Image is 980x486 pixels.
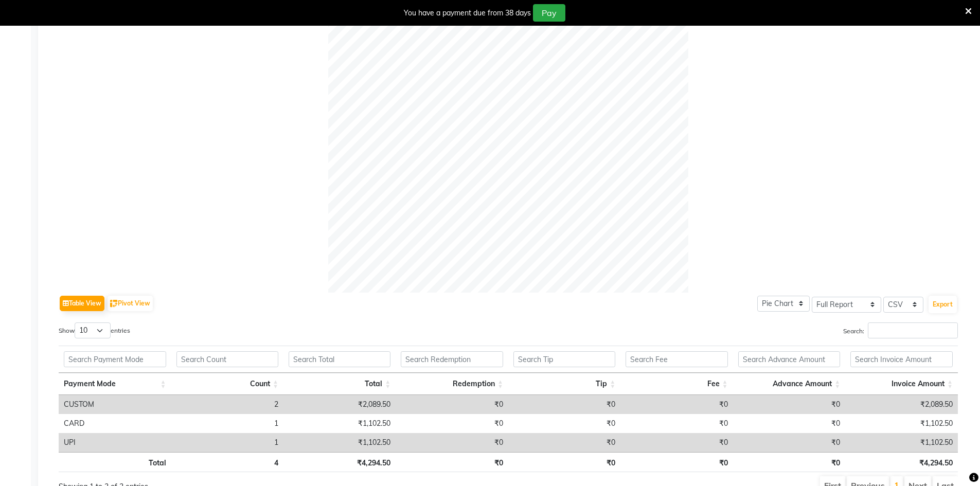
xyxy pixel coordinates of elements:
[513,351,615,367] input: Search Tip
[59,395,171,414] td: CUSTOM
[108,296,153,311] button: Pivot View
[508,395,620,414] td: ₹0
[171,373,283,395] th: Count: activate to sort column ascending
[508,433,620,452] td: ₹0
[508,373,620,395] th: Tip: activate to sort column ascending
[533,4,565,22] button: Pay
[508,452,620,472] th: ₹0
[626,351,727,367] input: Search Fee
[59,452,171,472] th: Total
[733,395,846,414] td: ₹0
[620,433,733,452] td: ₹0
[396,395,508,414] td: ₹0
[845,373,958,395] th: Invoice Amount: activate to sort column ascending
[59,322,130,338] label: Show entries
[845,433,958,452] td: ₹1,102.50
[845,395,958,414] td: ₹2,089.50
[620,373,733,395] th: Fee: activate to sort column ascending
[845,452,958,472] th: ₹4,294.50
[738,351,841,367] input: Search Advance Amount
[283,414,396,433] td: ₹1,102.50
[289,351,390,367] input: Search Total
[850,351,953,367] input: Search Invoice Amount
[59,433,171,452] td: UPI
[64,351,166,367] input: Search Payment Mode
[396,452,508,472] th: ₹0
[929,296,957,313] button: Export
[60,296,104,311] button: Table View
[733,433,846,452] td: ₹0
[404,8,531,19] div: You have a payment due from 38 days
[733,373,846,395] th: Advance Amount: activate to sort column ascending
[171,452,283,472] th: 4
[59,373,171,395] th: Payment Mode: activate to sort column ascending
[620,452,733,472] th: ₹0
[283,433,396,452] td: ₹1,102.50
[75,322,111,338] select: Showentries
[110,300,118,308] img: pivot.png
[396,414,508,433] td: ₹0
[733,452,846,472] th: ₹0
[171,433,283,452] td: 1
[733,414,846,433] td: ₹0
[508,414,620,433] td: ₹0
[401,351,503,367] input: Search Redemption
[396,433,508,452] td: ₹0
[171,414,283,433] td: 1
[620,414,733,433] td: ₹0
[843,322,958,338] label: Search:
[620,395,733,414] td: ₹0
[283,373,396,395] th: Total: activate to sort column ascending
[59,414,171,433] td: CARD
[176,351,278,367] input: Search Count
[171,395,283,414] td: 2
[396,373,508,395] th: Redemption: activate to sort column ascending
[283,395,396,414] td: ₹2,089.50
[283,452,396,472] th: ₹4,294.50
[845,414,958,433] td: ₹1,102.50
[868,322,958,338] input: Search:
